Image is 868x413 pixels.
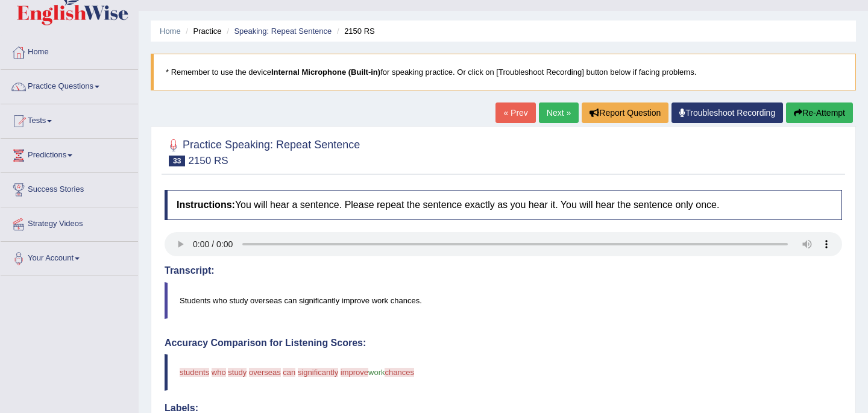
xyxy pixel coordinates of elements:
a: Strategy Videos [1,207,138,238]
a: Practice Questions [1,70,138,100]
h4: Transcript: [165,265,842,276]
blockquote: * Remember to use the device for speaking practice. Or click on [Troubleshoot Recording] button b... [151,54,856,90]
a: « Prev [495,102,535,123]
span: improve [341,368,368,377]
a: Speaking: Repeat Sentence [234,27,332,36]
b: Instructions: [177,200,235,210]
span: students [180,368,209,377]
li: 2150 RS [334,25,375,37]
a: Tests [1,104,138,134]
span: overseas [249,368,281,377]
li: Practice [183,25,221,37]
a: Next » [539,102,579,123]
span: work [368,368,385,377]
small: 2150 RS [188,155,228,166]
b: Internal Microphone (Built-in) [271,68,380,77]
a: Your Account [1,242,138,272]
a: Home [160,27,181,36]
span: significantly [298,368,338,377]
a: Home [1,36,138,66]
button: Re-Attempt [786,102,853,123]
a: Success Stories [1,173,138,203]
blockquote: Students who study overseas can significantly improve work chances. [165,282,842,319]
a: Predictions [1,139,138,169]
span: chances [385,368,414,377]
button: Report Question [582,102,668,123]
span: can [283,368,295,377]
h2: Practice Speaking: Repeat Sentence [165,136,360,166]
span: study [228,368,247,377]
a: Troubleshoot Recording [671,102,783,123]
h4: You will hear a sentence. Please repeat the sentence exactly as you hear it. You will hear the se... [165,190,842,220]
h4: Accuracy Comparison for Listening Scores: [165,338,842,348]
span: who [212,368,226,377]
span: 33 [169,156,185,166]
